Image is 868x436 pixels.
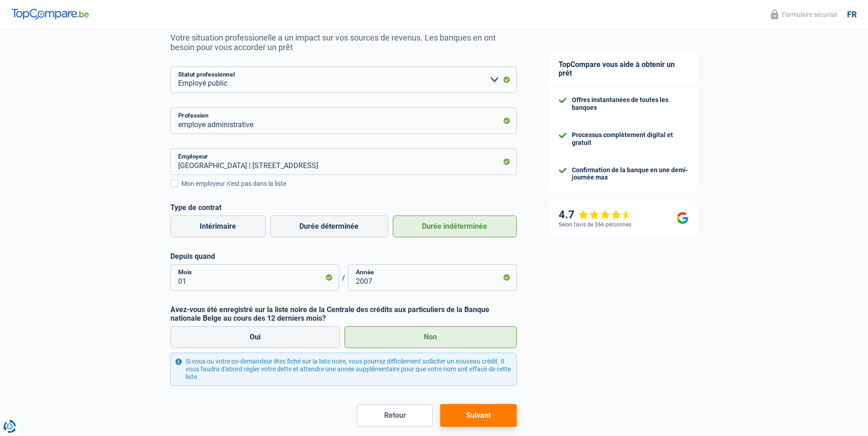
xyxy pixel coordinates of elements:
[765,7,842,22] button: Formulaire sécurisé
[339,273,348,282] span: /
[170,215,266,237] label: Intérimaire
[559,208,632,221] div: 4.7
[170,33,517,52] p: Votre situation professionelle a un impact sur vos sources de revenus. Les banques en ont besoin ...
[357,404,433,427] button: Retour
[170,252,517,261] label: Depuis quand
[393,215,517,237] label: Durée indéterminée
[572,96,688,112] div: Offres instantanées de toutes les banques
[181,179,517,189] div: Mon employeur n’est pas dans la liste
[847,10,857,20] div: fr
[344,326,517,348] label: Non
[170,264,339,291] input: MM
[2,349,3,350] img: Advertisement
[170,149,517,175] input: Cherchez votre employeur
[11,9,89,20] img: TopCompare Logo
[270,215,388,237] label: Durée déterminée
[572,131,688,147] div: Processus complètement digital et gratuit
[440,404,516,427] button: Suivant
[550,51,698,87] div: TopCompare vous aide à obtenir un prêt
[170,326,340,348] label: Oui
[559,221,631,228] div: Selon l’avis de 266 personnes
[348,264,517,291] input: AAAA
[170,353,517,385] div: Si vous ou votre co-demandeur êtes fiché sur la liste noire, vous pourrez difficilement sollicite...
[572,166,688,182] div: Confirmation de la banque en une demi-journée max
[170,203,517,212] label: Type de contrat
[170,305,517,323] label: Avez-vous été enregistré sur la liste noire de la Centrale des crédits aux particuliers de la Ban...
